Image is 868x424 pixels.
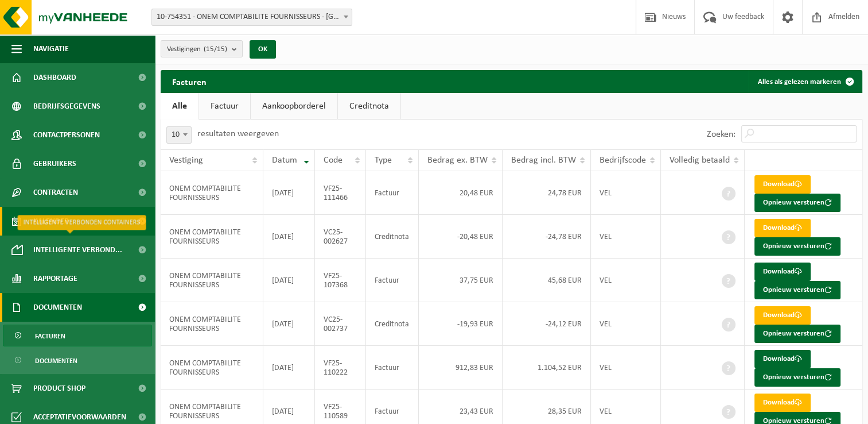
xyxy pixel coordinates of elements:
[754,194,840,212] button: Opnieuw versturen
[33,149,76,178] span: Gebruikers
[33,121,100,149] span: Contactpersonen
[754,394,811,412] a: Download
[754,281,840,299] button: Opnieuw versturen
[324,156,342,165] span: Code
[338,93,400,120] a: Creditnota
[161,93,198,120] a: Alle
[35,350,77,372] span: Documenten
[263,346,315,390] td: [DATE]
[366,259,418,302] td: Factuur
[272,156,297,165] span: Datum
[419,302,503,346] td: -19,93 EUR
[33,264,77,293] span: Rapportage
[754,263,811,281] a: Download
[670,156,730,165] span: Volledig betaald
[315,259,366,302] td: VF25-107368
[419,171,503,215] td: 20,48 EUR
[315,346,366,390] td: VF25-110222
[33,207,69,236] span: Kalender
[754,237,840,256] button: Opnieuw versturen
[749,70,861,93] button: Alles als gelezen markeren
[33,92,100,121] span: Bedrijfsgegevens
[263,259,315,302] td: [DATE]
[591,346,661,390] td: VEL
[511,156,576,165] span: Bedrag incl. BTW
[199,93,250,120] a: Factuur
[366,215,418,259] td: Creditnota
[591,215,661,259] td: VEL
[263,171,315,215] td: [DATE]
[315,171,366,215] td: VF25-111466
[600,156,646,165] span: Bedrijfscode
[263,302,315,346] td: [DATE]
[33,63,76,92] span: Dashboard
[591,259,661,302] td: VEL
[167,41,227,58] span: Vestigingen
[151,9,352,26] span: 10-754351 - ONEM COMPTABILITE FOURNISSEURS - BRUXELLES
[161,215,263,259] td: ONEM COMPTABILITE FOURNISSEURS
[503,171,591,215] td: 24,78 EUR
[33,34,69,63] span: Navigatie
[503,302,591,346] td: -24,12 EUR
[161,259,263,302] td: ONEM COMPTABILITE FOURNISSEURS
[591,171,661,215] td: VEL
[204,45,227,53] count: (15/15)
[503,346,591,390] td: 1.104,52 EUR
[3,325,152,346] a: Facturen
[419,259,503,302] td: 37,75 EUR
[503,215,591,259] td: -24,78 EUR
[167,127,191,143] span: 10
[161,302,263,346] td: ONEM COMPTABILITE FOURNISSEURS
[427,156,488,165] span: Bedrag ex. BTW
[315,302,366,346] td: VC25-002737
[161,346,263,390] td: ONEM COMPTABILITE FOURNISSEURS
[161,40,243,57] button: Vestigingen(15/15)
[419,215,503,259] td: -20,48 EUR
[197,129,279,138] label: resultaten weergeven
[161,171,263,215] td: ONEM COMPTABILITE FOURNISSEURS
[152,9,352,25] span: 10-754351 - ONEM COMPTABILITE FOURNISSEURS - BRUXELLES
[754,325,840,343] button: Opnieuw versturen
[3,349,152,371] a: Documenten
[754,306,811,325] a: Download
[33,374,85,403] span: Product Shop
[375,156,392,165] span: Type
[263,215,315,259] td: [DATE]
[161,70,218,92] h2: Facturen
[35,325,65,347] span: Facturen
[166,126,192,144] span: 10
[251,93,337,120] a: Aankoopborderel
[754,175,811,194] a: Download
[366,346,418,390] td: Factuur
[315,215,366,259] td: VC25-002627
[591,302,661,346] td: VEL
[33,236,122,264] span: Intelligente verbond...
[707,130,735,139] label: Zoeken:
[33,293,82,322] span: Documenten
[366,302,418,346] td: Creditnota
[754,219,811,237] a: Download
[754,368,840,387] button: Opnieuw versturen
[169,156,203,165] span: Vestiging
[33,178,78,207] span: Contracten
[250,40,276,59] button: OK
[366,171,418,215] td: Factuur
[754,350,811,368] a: Download
[503,259,591,302] td: 45,68 EUR
[419,346,503,390] td: 912,83 EUR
